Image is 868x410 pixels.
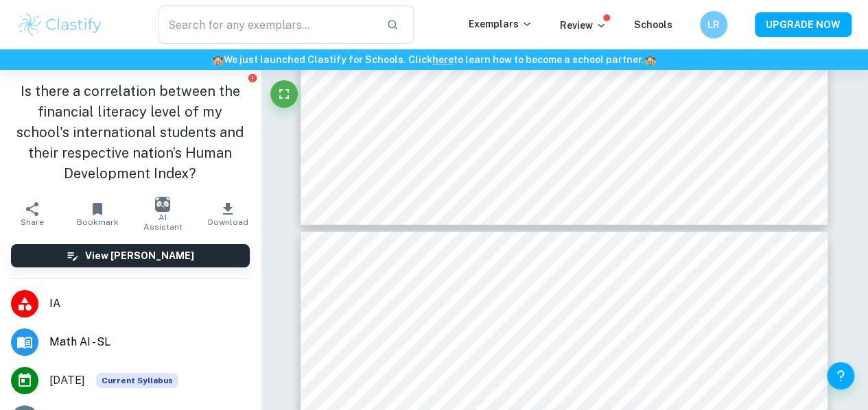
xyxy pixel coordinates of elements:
[634,19,672,30] a: Schools
[77,217,119,227] span: Bookmark
[212,54,224,65] span: 🏫
[469,16,532,32] p: Exemplars
[706,17,722,32] h6: LR
[130,195,196,233] button: AI Assistant
[11,81,250,184] h1: Is there a correlation between the financial literacy level of my school's international students...
[644,54,656,65] span: 🏫
[49,334,250,350] span: Math AI - SL
[196,195,261,233] button: Download
[560,18,607,33] p: Review
[827,362,854,389] button: Help and Feedback
[96,373,178,388] div: This exemplar is based on the current syllabus. Feel free to refer to it for inspiration/ideas wh...
[3,52,865,67] h6: We just launched Clastify for Schools. Click to learn how to become a school partner.
[16,11,104,38] img: Clastify logo
[139,213,187,232] span: AI Assistant
[85,248,194,263] h6: View [PERSON_NAME]
[432,54,454,65] a: here
[248,73,258,83] button: Report issue
[49,372,85,389] span: [DATE]
[700,11,727,38] button: LR
[49,296,250,312] span: IA
[11,244,250,267] button: View [PERSON_NAME]
[155,197,170,212] img: AI Assistant
[270,80,298,108] button: Fullscreen
[65,195,130,233] button: Bookmark
[159,5,375,44] input: Search for any exemplars...
[21,217,44,227] span: Share
[208,217,248,227] span: Download
[96,373,178,388] span: Current Syllabus
[755,12,852,37] button: UPGRADE NOW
